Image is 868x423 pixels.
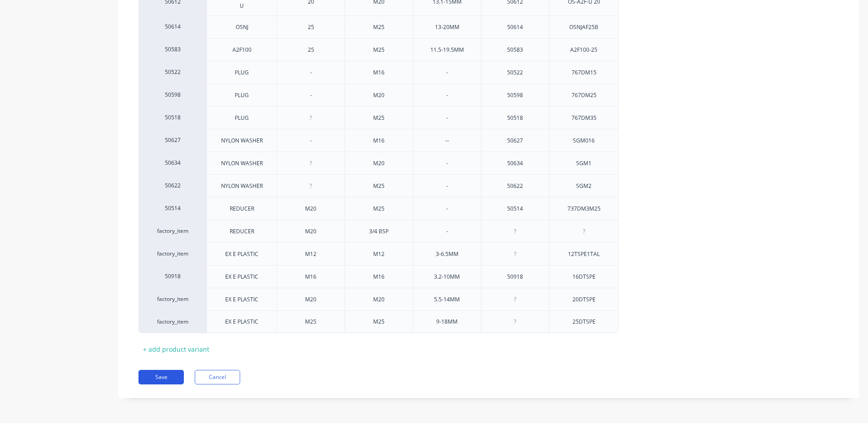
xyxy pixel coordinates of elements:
[288,203,334,215] div: M20
[138,174,619,197] div: 50622NYLON WASHERM25-50622SGM2
[214,135,270,147] div: NYLON WASHER
[219,112,265,124] div: PLUG
[424,21,470,33] div: 13-20MM
[493,112,538,124] div: 50518
[561,271,607,283] div: 16DTSPE
[214,180,270,192] div: NYLON WASHER
[138,220,619,242] div: factory_itemREDUCERM203/4 BSP-
[214,157,270,169] div: NYLON WASHER
[561,112,607,124] div: 767DM35
[424,157,470,169] div: -
[288,67,334,79] div: -
[138,288,619,310] div: factory_itemEX E PLASTICM20M205.5-14MM20DTSPE
[356,21,402,33] div: M25
[424,248,470,260] div: 3-6.5MM
[288,294,334,305] div: M20
[356,271,402,283] div: M16
[219,21,265,33] div: OSNJ
[138,242,619,265] div: factory_itemEX E PLASTICM12M123-6.5MM12TSPE1TAL
[424,67,470,79] div: -
[219,203,265,215] div: REDUCER
[356,180,402,192] div: M25
[561,248,607,260] div: 12TSPE1TAL
[288,135,334,147] div: -
[356,67,402,79] div: M16
[493,271,538,283] div: 50918
[493,89,538,101] div: 50598
[560,203,608,215] div: 737DM3M25
[356,203,402,215] div: M25
[148,68,197,76] div: 50522
[148,91,197,99] div: 50598
[138,15,619,38] div: 50614OSNJ25M2513-20MM50614OSNJAF25B
[356,248,402,260] div: M12
[356,135,402,147] div: M16
[219,44,265,56] div: A2F100
[148,227,197,235] div: factory_item
[288,248,334,260] div: M12
[561,316,607,328] div: 25DTSPE
[356,226,402,237] div: 3/4 BSP
[561,180,607,192] div: SGM2
[138,38,619,61] div: 50583A2F10025M2511.5-19.5MM50583A2F100-25
[424,226,470,237] div: -
[148,318,197,326] div: factory_item
[195,370,240,384] button: Cancel
[424,135,470,147] div: --
[561,44,607,56] div: A2F100-25
[148,182,197,190] div: 50622
[356,316,402,328] div: M25
[148,204,197,212] div: 50514
[424,271,470,283] div: 3.2-10MM
[561,21,607,33] div: OSNJAF25B
[218,271,266,283] div: EX E PLASTIC
[493,203,538,215] div: 50514
[288,21,334,33] div: 25
[138,370,184,384] button: Save
[424,203,470,215] div: -
[138,310,619,333] div: factory_itemEX E PLASTICM25M259-18MM25DTSPE
[138,61,619,84] div: 50522PLUG-M16-50522767DM15
[219,67,265,79] div: PLUG
[219,226,265,237] div: REDUCER
[424,316,470,328] div: 9-18MM
[288,226,334,237] div: M20
[493,157,538,169] div: 50634
[148,45,197,54] div: 50583
[561,157,607,169] div: SGM1
[148,159,197,167] div: 50634
[493,135,538,147] div: 50627
[356,44,402,56] div: M25
[493,44,538,56] div: 50583
[138,342,214,356] div: + add product variant
[424,294,470,305] div: 5.5-14MM
[493,180,538,192] div: 50622
[493,67,538,79] div: 50522
[424,180,470,192] div: -
[148,272,197,280] div: 50918
[561,67,607,79] div: 767DM15
[138,129,619,152] div: 50627NYLON WASHER-M16--50627SGM016
[148,136,197,144] div: 50627
[356,157,402,169] div: M20
[423,44,471,56] div: 11.5-19.5MM
[148,250,197,258] div: factory_item
[148,23,197,31] div: 50614
[561,294,607,305] div: 20DTSPE
[218,248,266,260] div: EX E PLASTIC
[148,295,197,303] div: factory_item
[561,89,607,101] div: 767DM25
[138,265,619,288] div: 50918EX E PLASTICM16M163.2-10MM5091816DTSPE
[288,44,334,56] div: 25
[288,271,334,283] div: M16
[493,21,538,33] div: 50614
[138,152,619,174] div: 50634NYLON WASHERM20-50634SGM1
[138,197,619,220] div: 50514REDUCERM20M25-50514737DM3M25
[288,316,334,328] div: M25
[356,89,402,101] div: M20
[138,106,619,129] div: 50518PLUGM25-50518767DM35
[424,112,470,124] div: -
[288,89,334,101] div: -
[219,89,265,101] div: PLUG
[218,316,266,328] div: EX E PLASTIC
